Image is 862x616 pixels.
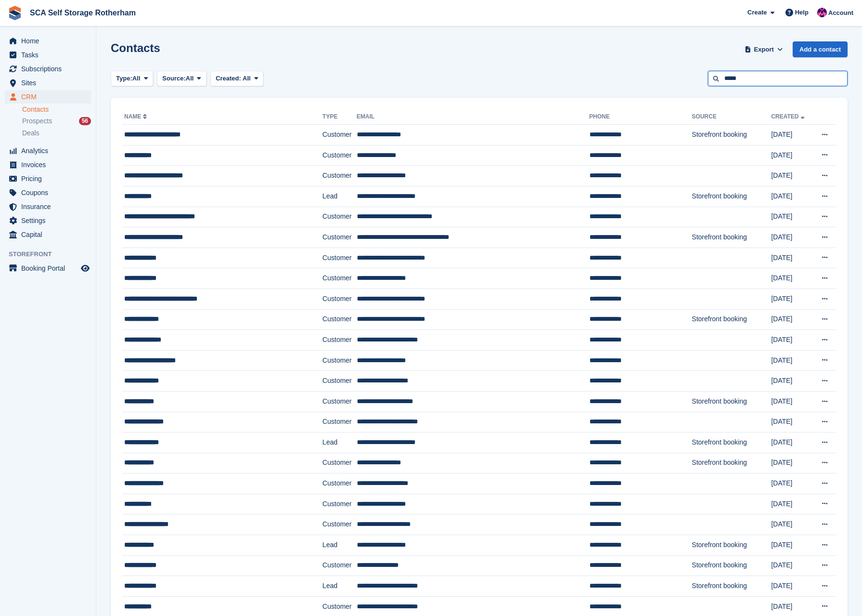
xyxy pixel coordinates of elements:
td: [DATE] [771,330,812,351]
a: menu [5,158,91,171]
td: [DATE] [771,514,812,535]
td: [DATE] [771,391,812,412]
span: CRM [21,90,79,104]
button: Created: All [210,71,263,87]
td: Customer [323,248,357,268]
td: Customer [323,268,357,289]
th: Source [692,109,771,125]
th: Email [357,109,589,125]
span: Subscriptions [21,62,79,76]
td: [DATE] [771,473,812,494]
a: SCA Self Storage Rotherham [26,5,140,21]
a: menu [5,186,91,199]
span: Home [21,34,79,48]
td: [DATE] [771,166,812,186]
button: Export [743,41,785,57]
td: Customer [323,309,357,330]
div: 56 [79,117,91,125]
td: Storefront booking [692,391,771,412]
a: Created [771,113,806,120]
td: [DATE] [771,535,812,556]
span: Sites [21,76,79,90]
td: Customer [323,207,357,227]
td: Storefront booking [692,125,771,145]
td: Customer [323,288,357,309]
a: menu [5,228,91,241]
td: Storefront booking [692,576,771,597]
img: Sam Chapman [817,8,827,17]
td: [DATE] [771,145,812,166]
span: Account [828,8,853,18]
span: Export [754,45,774,54]
span: Source: [162,74,185,83]
th: Type [323,109,357,125]
td: Customer [323,555,357,576]
td: [DATE] [771,453,812,473]
span: Tasks [21,48,79,62]
td: Customer [323,145,357,166]
td: Customer [323,391,357,412]
td: Storefront booking [692,535,771,556]
a: menu [5,62,91,76]
a: Preview store [79,262,91,274]
a: menu [5,200,91,213]
span: All [186,74,194,83]
td: [DATE] [771,207,812,227]
td: [DATE] [771,268,812,289]
td: [DATE] [771,576,812,597]
td: [DATE] [771,555,812,576]
td: [DATE] [771,412,812,433]
td: Lead [323,535,357,556]
span: Prospects [22,117,52,126]
span: Booking Portal [21,262,79,275]
td: Customer [323,473,357,494]
td: Customer [323,166,357,186]
td: Customer [323,371,357,392]
td: Customer [323,330,357,351]
td: Storefront booking [692,186,771,207]
a: menu [5,90,91,104]
td: Customer [323,514,357,535]
td: [DATE] [771,227,812,248]
span: Coupons [21,186,79,199]
td: Customer [323,494,357,514]
span: Analytics [21,144,79,157]
a: menu [5,34,91,48]
span: Deals [22,129,39,138]
a: menu [5,262,91,275]
span: Storefront [9,249,96,259]
a: Add a contact [793,41,848,57]
a: Deals [22,128,91,138]
td: Storefront booking [692,309,771,330]
button: Source: All [157,71,207,87]
td: Lead [323,576,357,597]
span: Pricing [21,172,79,185]
span: All [132,74,141,83]
td: [DATE] [771,309,812,330]
td: Storefront booking [692,453,771,473]
td: Customer [323,227,357,248]
th: Phone [589,109,692,125]
span: Invoices [21,158,79,171]
a: menu [5,214,91,227]
a: menu [5,172,91,185]
span: Insurance [21,200,79,213]
a: menu [5,144,91,157]
td: [DATE] [771,350,812,371]
span: Help [795,8,809,17]
td: [DATE] [771,186,812,207]
a: menu [5,76,91,90]
td: [DATE] [771,125,812,145]
span: Create [747,8,767,17]
td: Customer [323,125,357,145]
td: Customer [323,412,357,433]
img: stora-icon-8386f47178a22dfd0bd8f6a31ec36ba5ce8667c1dd55bd0f319d3a0aa187defe.svg [8,6,22,20]
h1: Contacts [111,41,160,54]
span: Created: [216,75,241,82]
td: [DATE] [771,433,812,453]
td: Storefront booking [692,227,771,248]
td: Customer [323,453,357,473]
span: Settings [21,214,79,227]
td: Storefront booking [692,433,771,453]
a: menu [5,48,91,62]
